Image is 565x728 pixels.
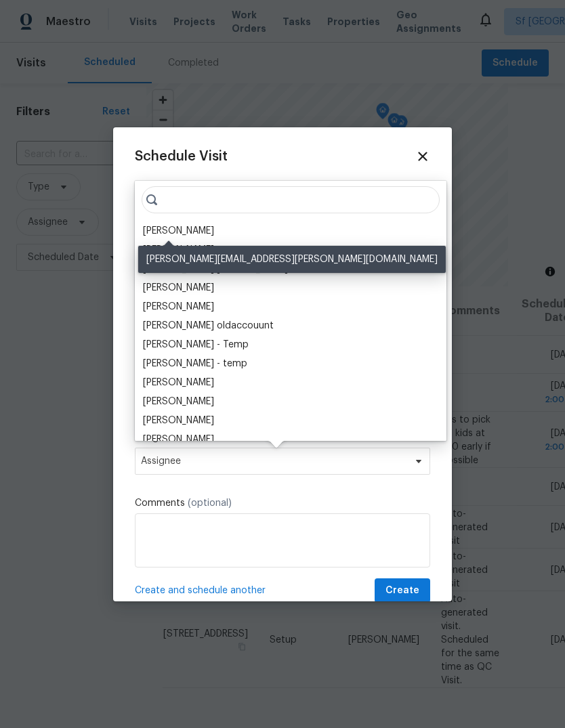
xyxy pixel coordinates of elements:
[143,376,214,389] div: [PERSON_NAME]
[143,357,247,370] div: [PERSON_NAME] - temp
[143,414,214,427] div: [PERSON_NAME]
[135,150,228,163] span: Schedule Visit
[135,584,266,597] span: Create and schedule another
[143,433,214,446] div: [PERSON_NAME]
[143,319,274,333] div: [PERSON_NAME] oldaccouunt
[375,578,430,603] button: Create
[141,456,406,467] span: Assignee
[143,243,214,257] div: [PERSON_NAME]
[415,149,430,164] span: Close
[385,582,419,599] span: Create
[143,395,214,408] div: [PERSON_NAME]
[138,246,446,273] div: [PERSON_NAME][EMAIL_ADDRESS][PERSON_NAME][DOMAIN_NAME]
[143,281,214,295] div: [PERSON_NAME]
[135,180,430,194] label: Home
[143,300,214,314] div: [PERSON_NAME]
[135,496,430,510] label: Comments
[188,498,232,508] span: (optional)
[143,224,214,238] div: [PERSON_NAME]
[143,338,249,351] div: [PERSON_NAME] - Temp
